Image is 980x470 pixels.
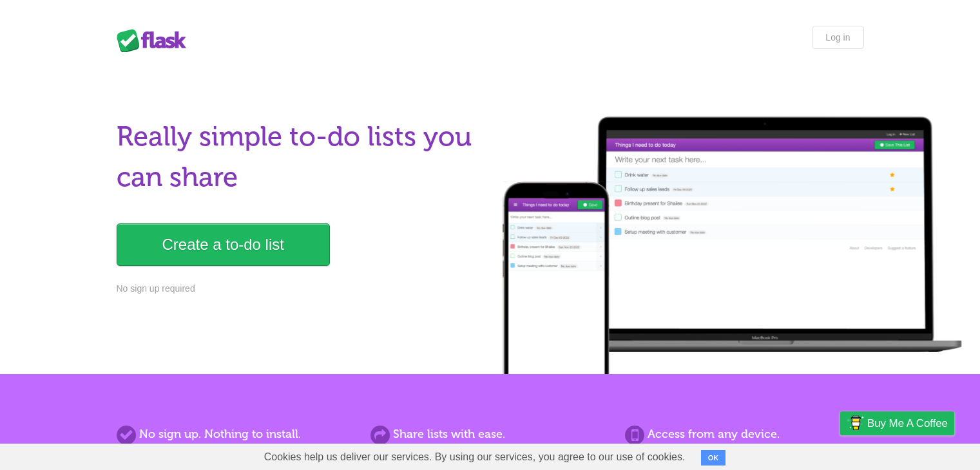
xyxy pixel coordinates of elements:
h2: Share lists with ease. [370,426,609,443]
a: Buy me a coffee [840,411,954,435]
a: Create a to-do list [117,223,330,266]
img: Buy me a coffee [847,412,864,434]
h1: Really simple to-do lists you can share [117,117,483,198]
div: Flask Lists [117,29,194,52]
h2: No sign up. Nothing to install. [117,426,355,443]
h2: Access from any device. [625,426,863,443]
button: OK [701,450,726,465]
span: Buy me a coffee [867,412,948,435]
p: No sign up required [117,282,483,296]
span: Cookies help us deliver our services. By using our services, you agree to our use of cookies. [251,444,698,470]
a: Log in [812,26,863,49]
